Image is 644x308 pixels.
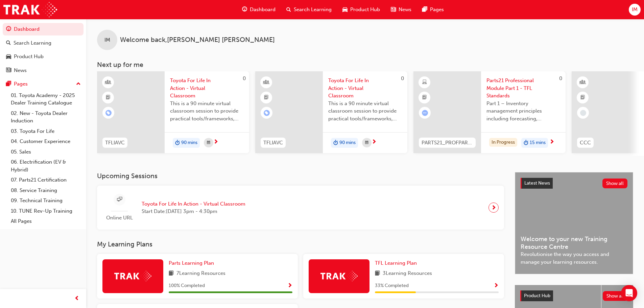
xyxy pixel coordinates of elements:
a: Product Hub [3,50,84,63]
span: booktick-icon [106,93,111,102]
span: calendar-icon [365,139,368,147]
a: 09. Technical Training [8,195,84,206]
img: Trak [114,271,151,281]
span: This is a 90 minute virtual classroom session to provide practical tools/frameworks, behaviours a... [170,100,244,123]
a: 0TFLIAVCToyota For Life In Action - Virtual ClassroomThis is a 90 minute virtual classroom sessio... [97,71,249,153]
span: search-icon [6,40,11,46]
a: All Pages [8,216,84,227]
button: Show all [602,179,628,188]
span: car-icon [342,5,348,14]
a: Latest NewsShow all [521,178,627,189]
a: 08. Service Training [8,185,84,196]
span: Part 1 – Inventory management principles including forecasting, processes, and techniques. [486,100,560,123]
span: 15 mins [530,139,546,147]
span: booktick-icon [264,93,269,102]
span: learningResourceType_INSTRUCTOR_LED-icon [264,78,269,87]
button: Pages [3,78,84,90]
button: IM [629,4,641,16]
a: news-iconNews [385,3,417,17]
span: next-icon [213,139,218,145]
button: DashboardSearch LearningProduct HubNews [3,22,84,78]
div: News [14,67,27,74]
span: next-icon [491,203,496,212]
span: calendar-icon [207,139,210,147]
span: 0 [559,75,562,81]
span: CCC [580,139,591,147]
span: learningRecordVerb_ENROLL-icon [264,110,270,116]
span: Dashboard [250,6,276,14]
span: booktick-icon [580,93,585,102]
span: Toyota For Life In Action - Virtual Classroom [142,200,245,208]
a: Online URLToyota For Life In Action - Virtual ClassroomStart Date:[DATE] 3pm - 4:30pm [102,191,499,224]
a: TFL Learning Plan [375,259,420,267]
span: TFLIAVC [105,139,125,147]
div: Product Hub [14,53,44,61]
a: 01. Toyota Academy - 2025 Dealer Training Catalogue [8,90,84,108]
span: Revolutionise the way you access and manage your learning resources. [521,251,627,266]
a: 05. Sales [8,147,84,157]
span: next-icon [372,139,377,145]
span: news-icon [391,5,396,14]
span: Parts Learning Plan [169,260,214,266]
span: duration-icon [175,139,180,147]
div: Search Learning [14,39,51,47]
span: duration-icon [333,139,338,147]
a: Parts Learning Plan [169,259,217,267]
span: learningResourceType_ELEARNING-icon [422,78,427,87]
span: Toyota For Life In Action - Virtual Classroom [328,77,402,100]
span: duration-icon [524,139,528,147]
a: News [3,64,84,77]
span: Search Learning [294,6,332,14]
span: 90 mins [181,139,197,147]
a: 03. Toyota For Life [8,126,84,137]
a: Search Learning [3,37,84,49]
span: up-icon [76,80,81,89]
span: learningResourceType_INSTRUCTOR_LED-icon [106,78,111,87]
span: Pages [430,6,444,14]
span: TFLIAVC [263,139,283,147]
span: 0 [243,75,246,81]
span: 7 Learning Resources [176,269,225,278]
img: Trak [3,2,57,17]
img: Trak [320,271,358,281]
span: learningRecordVerb_ATTEMPT-icon [422,110,428,116]
span: 33 % Completed [375,282,409,290]
span: 3 Learning Resources [383,269,432,278]
span: Show Progress [287,283,292,289]
span: guage-icon [6,26,11,32]
span: learningRecordVerb_NONE-icon [580,110,586,116]
a: pages-iconPages [417,3,449,17]
a: 10. TUNE Rev-Up Training [8,206,84,216]
span: pages-icon [422,5,427,14]
span: guage-icon [242,5,247,14]
span: learningRecordVerb_ENROLL-icon [105,110,112,116]
span: sessionType_ONLINE_URL-icon [117,195,122,204]
a: 06. Electrification (EV & Hybrid) [8,157,84,175]
span: Toyota For Life In Action - Virtual Classroom [170,77,244,100]
span: Welcome back , [PERSON_NAME] [PERSON_NAME] [120,36,275,44]
button: Show Progress [494,282,499,290]
a: 02. New - Toyota Dealer Induction [8,108,84,126]
a: search-iconSearch Learning [281,3,337,17]
a: guage-iconDashboard [237,3,281,17]
a: 04. Customer Experience [8,136,84,147]
a: Product HubShow all [520,290,628,301]
div: Open Intercom Messenger [621,285,637,301]
span: Welcome to your new Training Resource Centre [521,235,627,251]
span: This is a 90 minute virtual classroom session to provide practical tools/frameworks, behaviours a... [328,100,402,123]
span: Online URL [102,214,136,222]
span: booktick-icon [422,93,427,102]
a: car-iconProduct Hub [337,3,385,17]
span: IM [632,6,638,14]
span: 100 % Completed [169,282,205,290]
div: In Progress [489,138,517,147]
span: Start Date: [DATE] 3pm - 4:30pm [142,208,245,215]
a: 0TFLIAVCToyota For Life In Action - Virtual ClassroomThis is a 90 minute virtual classroom sessio... [255,71,407,153]
span: search-icon [286,5,291,14]
span: news-icon [6,68,11,74]
a: Latest NewsShow allWelcome to your new Training Resource CentreRevolutionise the way you access a... [515,172,633,274]
span: prev-icon [74,294,79,303]
span: car-icon [6,54,11,60]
